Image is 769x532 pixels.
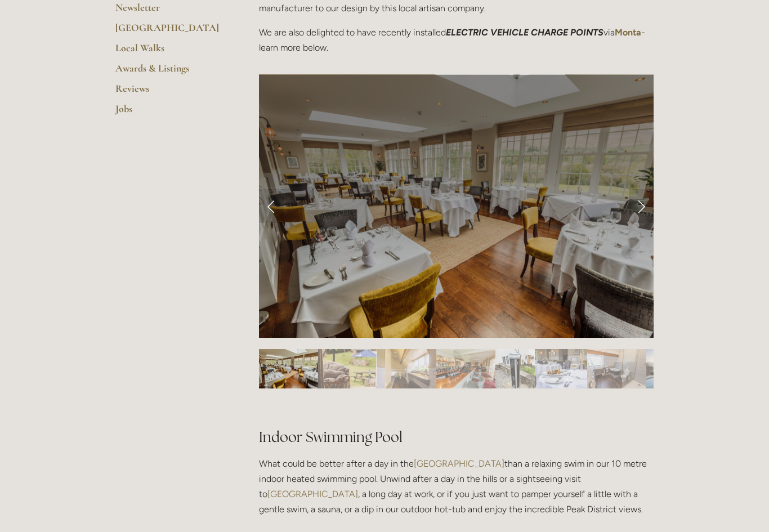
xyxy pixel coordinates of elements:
a: [GEOGRAPHIC_DATA] [115,21,223,42]
a: [GEOGRAPHIC_DATA] [267,489,358,499]
img: Slide 3 [377,349,436,388]
img: Slide 2 [318,349,377,388]
a: Monta [615,27,641,38]
a: Awards & Listings [115,62,223,82]
a: Previous Slide [259,189,284,223]
h2: Indoor Swimming Pool [259,408,654,447]
a: Reviews [115,82,223,102]
img: Slide 4 [436,349,495,388]
img: Slide 1 [259,349,318,388]
em: ELECTRIC VEHICLE CHARGE POINTS [446,27,603,38]
a: Next Slide [629,189,654,223]
a: Local Walks [115,42,223,62]
img: Slide 8 [646,349,699,388]
img: Slide 5 [495,349,535,388]
a: Jobs [115,102,223,123]
p: We are also delighted to have recently installed via - learn more below. [259,25,654,55]
a: Newsletter [115,1,223,21]
img: Slide 7 [587,349,646,388]
img: Slide 6 [535,349,587,388]
a: [GEOGRAPHIC_DATA] [414,458,504,469]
